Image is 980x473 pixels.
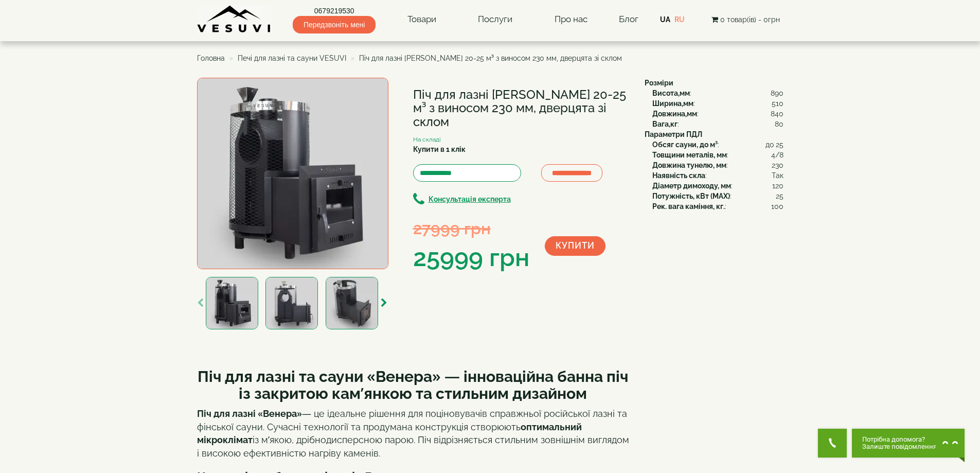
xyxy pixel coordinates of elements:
small: На складі [413,136,441,143]
span: Передзвоніть мені [293,16,376,33]
div: : [652,170,783,181]
a: Печі для лазні та сауни VESUVI [238,54,346,62]
a: Блог [619,14,638,24]
a: RU [674,15,685,24]
a: Головна [197,54,225,62]
b: Обсяг сауни, до м³ [652,141,718,149]
p: — це ідеальне рішення для поціновувачів справжньої російської лазні та фінської сауни. Сучасні те... [197,407,629,460]
button: Get Call button [818,429,847,458]
b: Ширина,мм [652,99,693,108]
a: Про нас [544,8,598,31]
a: 0679219530 [293,6,376,16]
button: 0 товар(ів) - 0грн [708,14,783,25]
span: 80 [775,119,783,129]
b: Висота,мм [652,89,690,97]
b: Розміри [645,79,673,87]
span: 120 [772,181,783,191]
strong: Піч для лазні та сауни «Венера» — інноваційна банна піч із закритою кам’янкою та стильним дизайном [198,367,628,402]
span: 890 [771,88,783,98]
div: : [652,119,783,129]
div: : [652,98,783,109]
img: Піч для лазні Venera 20-25 м³ з виносом 230 мм, дверцята зі склом [265,277,318,329]
span: 4/8 [771,150,783,160]
div: 27999 грн [413,217,529,240]
span: Потрібна допомога? [862,436,937,443]
button: Chat button [852,429,965,458]
label: Купити в 1 клік [413,144,466,154]
strong: Піч для лазні «Венера» [197,408,302,419]
b: Рек. вага каміння, кг. [652,202,725,211]
img: Піч для лазні Venera 20-25 м³ з виносом 230 мм, дверцята зі склом [197,78,388,269]
button: Купити [545,236,605,256]
div: : [652,109,783,119]
div: : [652,139,783,150]
div: : [652,201,783,212]
b: Потужність, кВт (MAX) [652,192,730,200]
span: 230 [772,160,783,170]
div: : [652,181,783,191]
b: Товщини металів, мм [652,151,727,159]
span: 510 [772,98,783,109]
span: 0 товар(ів) - 0грн [720,15,780,24]
b: Параметри ПДЛ [645,130,702,138]
b: Наявність скла [652,171,705,180]
span: до 25 [765,139,783,150]
span: 25 [776,191,783,201]
b: Діаметр димоходу, мм [652,182,731,190]
div: : [652,88,783,98]
span: Залиште повідомлення [862,443,937,450]
img: Завод VESUVI [197,5,272,33]
div: 25999 грн [413,240,529,275]
span: 100 [771,201,783,212]
a: Товари [397,8,447,31]
b: Вага,кг [652,120,678,128]
b: Довжина,мм [652,110,697,118]
span: 840 [771,109,783,119]
h1: Піч для лазні [PERSON_NAME] 20-25 м³ з виносом 230 мм, дверцята зі склом [413,88,629,129]
div: : [652,150,783,160]
a: Послуги [468,8,523,31]
b: Консультація експерта [429,195,511,203]
img: Піч для лазні Venera 20-25 м³ з виносом 230 мм, дверцята зі склом [206,277,258,329]
span: Так [772,170,783,181]
b: Довжина тунелю, мм [652,161,726,169]
span: Піч для лазні [PERSON_NAME] 20-25 м³ з виносом 230 мм, дверцята зі склом [359,54,622,62]
a: UA [660,15,670,24]
div: : [652,160,783,170]
img: Піч для лазні Venera 20-25 м³ з виносом 230 мм, дверцята зі склом [326,277,378,329]
div: : [652,191,783,201]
